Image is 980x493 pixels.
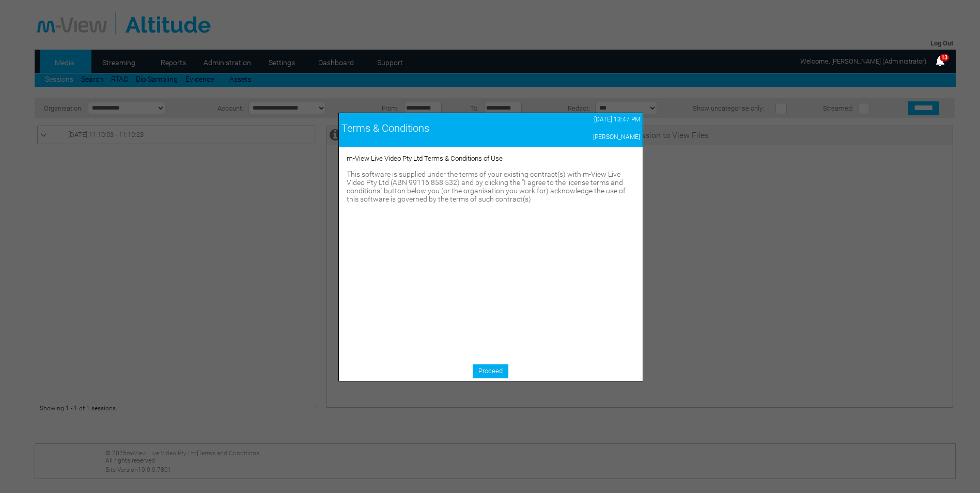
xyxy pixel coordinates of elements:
[533,131,642,143] td: [PERSON_NAME]
[341,122,531,134] div: Terms & Conditions
[533,113,642,126] td: [DATE] 13:47 PM
[347,155,503,162] span: m-View Live Video Pty Ltd Terms & Conditions of Use
[940,54,949,61] span: 13
[473,364,508,378] a: Proceed
[934,55,946,67] img: bell25.png
[347,170,626,203] span: This software is supplied under the terms of your existing contract(s) with m-View Live Video Pty...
